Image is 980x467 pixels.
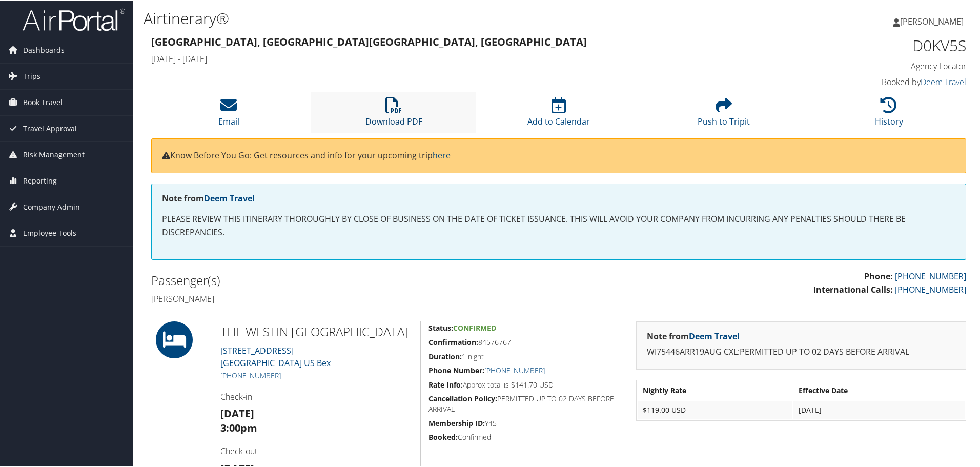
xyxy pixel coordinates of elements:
td: [DATE] [793,400,965,418]
th: Effective Date [793,380,965,399]
span: Book Travel [23,89,63,114]
a: History [875,101,903,126]
span: [PERSON_NAME] [900,15,964,26]
a: [STREET_ADDRESS][GEOGRAPHIC_DATA] US Bex [220,344,331,368]
h4: Check-out [220,444,413,456]
strong: 3:00pm [220,420,257,434]
p: PLEASE REVIEW THIS ITINERARY THOROUGHLY BY CLOSE OF BUSINESS ON THE DATE OF TICKET ISSUANCE. THIS... [162,212,955,238]
span: Reporting [23,167,57,193]
strong: Status: [428,322,453,332]
strong: Note from [647,330,740,341]
strong: Membership ID: [428,417,485,427]
h4: [DATE] - [DATE] [151,52,759,64]
span: Trips [23,63,40,88]
a: Deem Travel [204,192,255,203]
a: [PHONE_NUMBER] [484,364,545,374]
h5: Approx total is $141.70 USD [428,379,620,389]
span: Dashboards [23,36,65,62]
h5: 1 night [428,351,620,361]
strong: [GEOGRAPHIC_DATA], [GEOGRAPHIC_DATA] [GEOGRAPHIC_DATA], [GEOGRAPHIC_DATA] [151,34,587,48]
h5: Y45 [428,417,620,428]
strong: Duration: [428,351,462,360]
a: [PERSON_NAME] [893,5,974,36]
span: Travel Approval [23,115,77,140]
h5: 84576767 [428,336,620,347]
h4: Agency Locator [774,59,966,71]
span: Company Admin [23,193,80,219]
a: [PHONE_NUMBER] [220,370,281,379]
th: Nightly Rate [638,380,792,399]
strong: Phone Number: [428,364,484,374]
h4: Booked by [774,75,966,87]
strong: Rate Info: [428,379,463,389]
strong: [DATE] [220,405,254,419]
span: Confirmed [453,322,496,332]
p: Know Before You Go: Get resources and info for your upcoming trip [162,148,955,161]
p: WI75446ARR19AUG CXL:PERMITTED UP TO 02 DAYS BEFORE ARRIVAL [647,344,955,358]
td: $119.00 USD [638,400,792,418]
a: Download PDF [365,101,422,126]
a: Add to Calendar [527,101,590,126]
h1: Airtinerary® [144,7,697,28]
a: [PHONE_NUMBER] [895,270,966,281]
img: airportal-logo.png [23,7,125,31]
span: Employee Tools [23,219,76,245]
a: Push to Tripit [698,101,750,126]
a: Email [218,101,239,126]
h4: Check-in [220,390,413,401]
a: [PHONE_NUMBER] [895,283,966,294]
h4: [PERSON_NAME] [151,292,551,303]
strong: Cancellation Policy: [428,393,497,402]
a: Deem Travel [689,330,740,341]
h5: Confirmed [428,431,620,441]
strong: Booked: [428,431,458,441]
h2: Passenger(s) [151,271,551,288]
h1: D0KV5S [774,34,966,55]
strong: Confirmation: [428,336,478,346]
strong: Phone: [864,270,893,281]
h2: THE WESTIN [GEOGRAPHIC_DATA] [220,322,413,339]
strong: International Calls: [813,283,893,294]
h5: PERMITTED UP TO 02 DAYS BEFORE ARRIVAL [428,393,620,413]
strong: Note from [162,192,255,203]
span: Risk Management [23,141,85,167]
a: Deem Travel [921,75,966,87]
a: here [433,149,451,160]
